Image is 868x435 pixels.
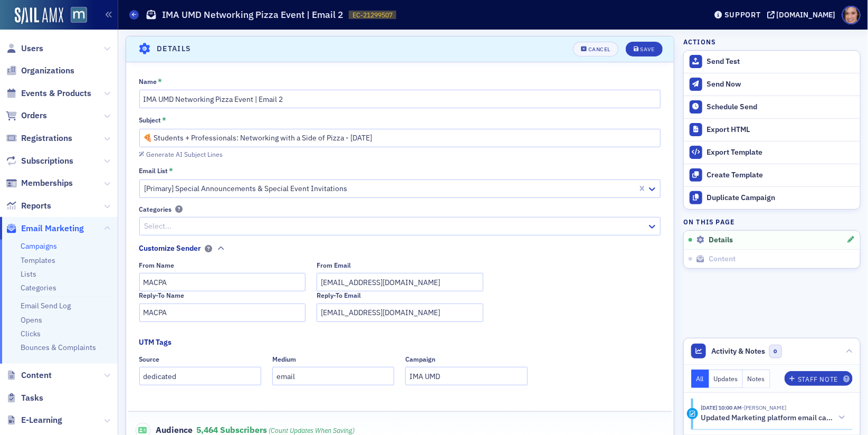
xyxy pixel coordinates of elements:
[272,355,296,363] div: Medium
[63,7,87,25] a: View Homepage
[15,7,63,24] img: SailAMX
[6,177,73,189] a: Memberships
[139,355,160,363] div: Source
[6,155,73,167] a: Subscriptions
[21,343,96,352] a: Bounces & Complaints
[21,43,43,54] span: Users
[6,370,52,381] a: Content
[162,116,166,125] abbr: This field is required
[21,392,43,404] span: Tasks
[269,426,355,434] i: (count updates when saving)
[139,167,168,175] div: Email List
[6,65,74,77] a: Organizations
[21,223,84,234] span: Email Marketing
[684,186,860,209] button: Duplicate Campaign
[71,7,87,23] img: SailAMX
[684,118,860,141] a: Export HTML
[691,370,709,388] button: All
[21,65,74,77] span: Organizations
[317,261,351,269] div: From Email
[139,261,175,269] div: From Name
[707,148,855,157] div: Export Template
[6,223,84,234] a: Email Marketing
[798,376,838,382] div: Staff Note
[139,116,161,124] div: Subject
[21,177,73,189] span: Memberships
[684,164,860,186] a: Create Template
[707,102,855,112] div: Schedule Send
[139,78,157,86] div: Name
[139,337,172,348] div: UTM Tags
[742,404,786,411] span: Katie Foo
[707,57,855,67] div: Send Test
[743,370,770,388] button: Notes
[21,329,41,338] a: Clicks
[684,141,860,164] a: Export Template
[6,43,43,54] a: Users
[701,412,845,423] button: Updated Marketing platform email campaign: IMA UMD Networking Pizza Event | Email 2
[21,110,47,121] span: Orders
[709,254,736,264] span: Content
[21,269,36,279] a: Lists
[6,133,72,144] a: Registrations
[139,243,202,254] div: Customize Sender
[21,155,73,167] span: Subscriptions
[687,408,698,419] div: Activity
[169,166,173,176] abbr: This field is required
[709,235,733,245] span: Details
[21,414,62,426] span: E-Learning
[139,148,223,158] button: Generate AI Subject Lines
[352,11,393,20] span: EC-21299507
[573,42,618,56] button: Cancel
[405,355,435,363] div: Campaign
[6,392,43,404] a: Tasks
[139,291,185,299] div: Reply-To Name
[21,88,91,99] span: Events & Products
[684,73,860,96] button: Send Now
[767,11,840,18] button: [DOMAIN_NAME]
[158,77,162,87] abbr: This field is required
[724,10,761,20] div: Support
[588,46,611,52] div: Cancel
[21,200,51,212] span: Reports
[162,8,344,21] h1: IMA UMD Networking Pizza Event | Email 2
[196,424,355,435] span: 5,464 Subscribers
[6,110,47,121] a: Orders
[701,404,742,411] time: 9/8/2025 10:00 AM
[684,51,860,73] button: Send Test
[21,133,72,144] span: Registrations
[785,371,853,386] button: Staff Note
[701,413,835,423] h5: Updated Marketing platform email campaign: IMA UMD Networking Pizza Event | Email 2
[684,96,860,118] button: Schedule Send
[6,200,51,212] a: Reports
[21,315,42,325] a: Opens
[777,10,836,20] div: [DOMAIN_NAME]
[707,193,855,203] div: Duplicate Campaign
[21,283,56,292] a: Categories
[157,43,192,54] h4: Details
[707,80,855,89] div: Send Now
[139,205,172,213] div: Categories
[6,414,62,426] a: E-Learning
[21,256,55,265] a: Templates
[21,370,52,381] span: Content
[317,291,361,299] div: Reply-To Email
[707,171,855,180] div: Create Template
[683,217,861,226] h4: On this page
[626,42,662,56] button: Save
[21,241,57,251] a: Campaigns
[21,301,71,310] a: Email Send Log
[6,88,91,99] a: Events & Products
[842,6,861,24] span: Profile
[146,152,223,157] div: Generate AI Subject Lines
[707,125,855,135] div: Export HTML
[683,37,716,46] h4: Actions
[712,346,766,357] span: Activity & Notes
[769,345,783,358] span: 0
[709,370,743,388] button: Updates
[640,46,654,52] div: Save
